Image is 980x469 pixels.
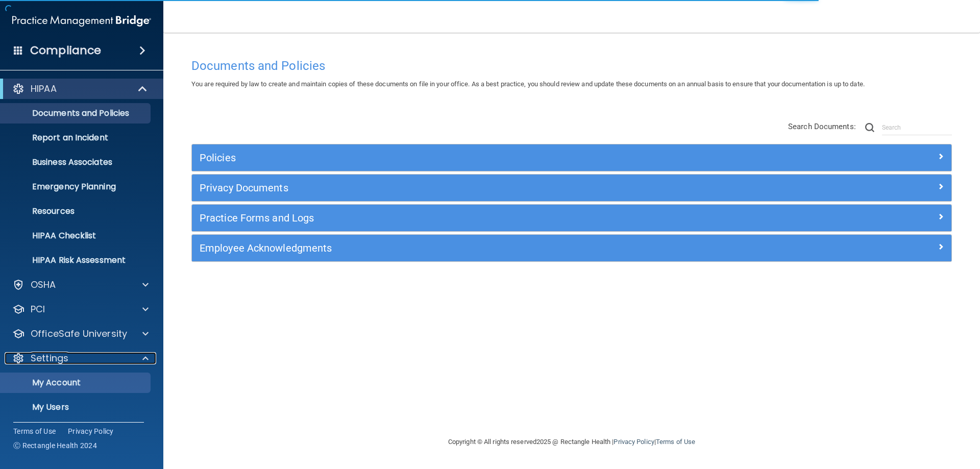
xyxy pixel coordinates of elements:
[7,157,146,167] p: Business Associates
[30,43,101,58] h4: Compliance
[200,210,944,226] a: Practice Forms and Logs
[31,83,57,95] p: HIPAA
[200,242,754,254] h5: Employee Acknowledgments
[7,378,146,388] p: My Account
[31,352,68,364] p: Settings
[614,438,654,446] a: Privacy Policy
[13,440,97,451] span: Ⓒ Rectangle Health 2024
[7,231,146,241] p: HIPAA Checklist
[12,279,149,291] a: OSHA
[200,182,754,193] h5: Privacy Documents
[31,279,56,291] p: OSHA
[68,426,114,436] a: Privacy Policy
[7,255,146,265] p: HIPAA Risk Assessment
[7,108,146,118] p: Documents and Policies
[7,182,146,192] p: Emergency Planning
[7,133,146,143] p: Report an Incident
[31,328,127,340] p: OfficeSafe University
[191,80,865,88] span: You are required by law to create and maintain copies of these documents on file in your office. ...
[7,206,146,216] p: Resources
[200,240,944,256] a: Employee Acknowledgments
[788,122,856,131] span: Search Documents:
[385,426,758,458] div: Copyright © All rights reserved 2025 @ Rectangle Health | |
[12,352,149,364] a: Settings
[200,180,944,196] a: Privacy Documents
[31,303,45,315] p: PCI
[200,152,754,163] h5: Policies
[191,59,952,72] h4: Documents and Policies
[656,438,695,446] a: Terms of Use
[12,11,151,31] img: PMB logo
[12,303,149,315] a: PCI
[7,402,146,412] p: My Users
[200,150,944,166] a: Policies
[882,120,952,135] input: Search
[12,328,149,340] a: OfficeSafe University
[200,212,754,224] h5: Practice Forms and Logs
[13,426,56,436] a: Terms of Use
[865,123,874,132] img: ic-search.3b580494.png
[12,83,148,95] a: HIPAA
